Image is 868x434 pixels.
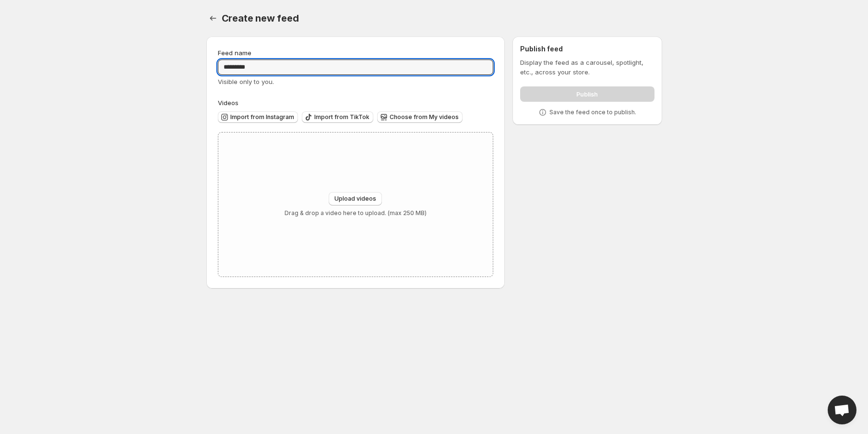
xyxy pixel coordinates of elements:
span: Choose from My videos [390,113,459,121]
p: Save the feed once to publish. [549,108,636,116]
p: Display the feed as a carousel, spotlight, etc., across your store. [520,58,654,77]
span: Create new feed [222,12,299,24]
button: Upload videos [329,192,382,205]
button: Import from TikTok [302,111,373,123]
span: Visible only to you. [218,78,274,85]
button: Choose from My videos [377,111,463,123]
button: Import from Instagram [218,111,298,123]
a: Open chat [828,396,856,424]
span: Upload videos [334,195,376,203]
p: Drag & drop a video here to upload. (max 250 MB) [285,209,427,217]
span: Videos [218,99,238,107]
span: Import from Instagram [230,113,294,121]
span: Import from TikTok [314,113,369,121]
button: Settings [206,12,220,25]
h2: Publish feed [520,44,654,54]
span: Feed name [218,49,251,57]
